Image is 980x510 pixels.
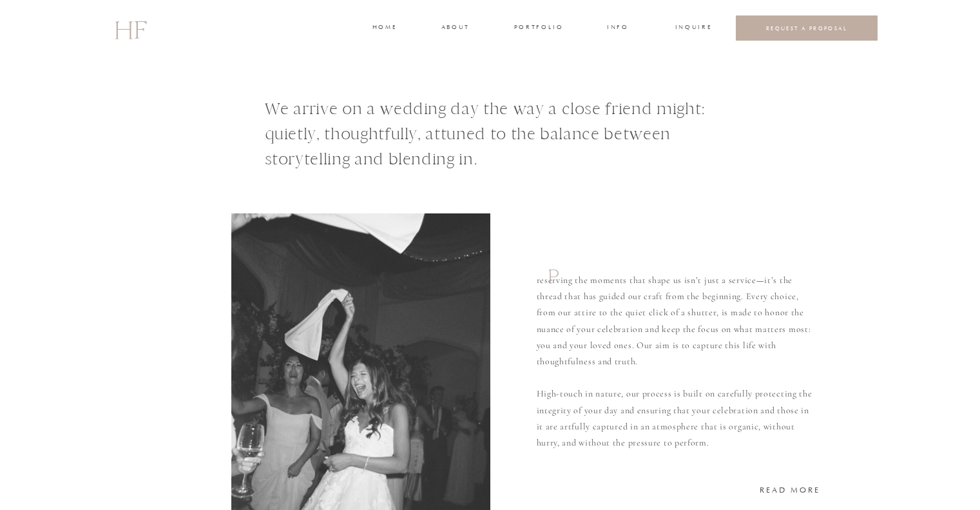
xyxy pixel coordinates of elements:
[514,23,562,34] a: portfolio
[114,10,146,47] a: HF
[606,23,630,34] a: INFO
[265,96,745,177] h1: We arrive on a wedding day the way a close friend might: quietly, thoughtfully, attuned to the ba...
[372,23,396,34] a: home
[760,484,821,495] a: READ MORE
[746,25,868,32] a: REQUEST A PROPOSAL
[675,23,710,34] a: INQUIRE
[548,264,566,299] h1: P
[537,272,817,450] p: reserving the moments that shape us isn’t just a service—it’s the thread that has guided our craf...
[441,23,468,34] a: about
